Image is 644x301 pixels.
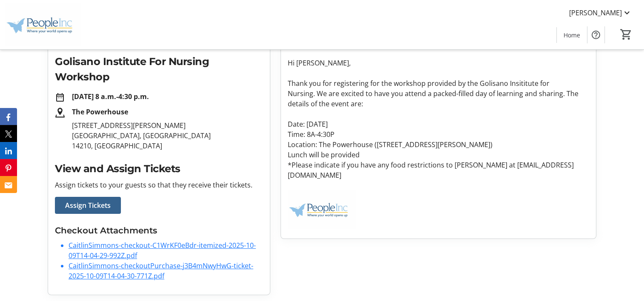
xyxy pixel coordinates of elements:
strong: The Powerhouse [72,107,128,116]
h2: Golisano Institute For Nursing Workshop [55,54,263,85]
p: Date: [DATE] [288,119,589,129]
p: Lunch will be provided [288,150,589,160]
mat-icon: date_range [55,92,65,102]
img: People Inc.'s Logo [5,3,81,46]
p: [STREET_ADDRESS][PERSON_NAME] [GEOGRAPHIC_DATA], [GEOGRAPHIC_DATA] 14210, [GEOGRAPHIC_DATA] [72,120,263,151]
img: People Inc. logo [288,190,355,228]
p: Thank you for registering for the workshop provided by the Golisano Insititute for Nursing. We ar... [288,78,589,109]
a: CaitlinSimmons-checkoutPurchase-j3B4mNwyHwG-ticket-2025-10-09T14-04-30-771Z.pdf [69,261,253,281]
p: *Please indicate if you have any food restrictions to [PERSON_NAME] at [EMAIL_ADDRESS][DOMAIN_NAME] [288,160,589,180]
span: [PERSON_NAME] [569,8,622,18]
h3: Checkout Attachments [55,224,263,237]
p: Time: 8A-4:30P [288,129,589,139]
button: Help [587,26,604,43]
strong: [DATE] 8 a.m.-4:30 p.m. [72,92,149,101]
span: Assign Tickets [65,200,111,210]
a: Assign Tickets [55,197,121,214]
p: Location: The Powerhouse ([STREET_ADDRESS][PERSON_NAME]) [288,139,589,150]
a: Home [557,27,587,43]
a: CaitlinSimmons-checkout-C1WrKF0eBdr-itemized-2025-10-09T14-04-29-992Z.pdf [69,241,256,260]
p: Hi [PERSON_NAME], [288,58,589,68]
button: Cart [618,27,634,42]
button: [PERSON_NAME] [562,6,639,20]
span: Home [564,31,580,40]
h2: View and Assign Tickets [55,161,263,176]
p: Assign tickets to your guests so that they receive their tickets. [55,180,263,190]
